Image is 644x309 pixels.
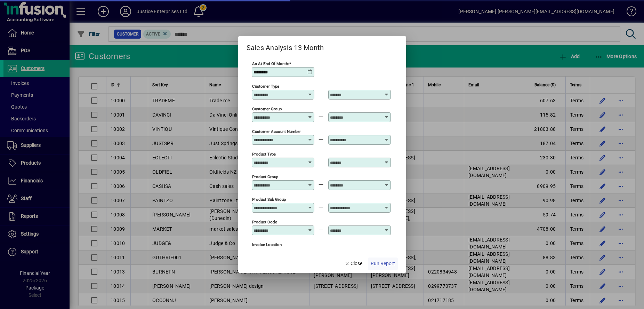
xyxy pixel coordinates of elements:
[341,257,365,270] button: Close
[252,106,282,111] mat-label: Customer Group
[252,197,286,202] mat-label: Product Sub Group
[252,220,277,224] mat-label: Product Code
[252,174,278,179] mat-label: Product Group
[344,260,362,267] span: Close
[252,242,282,247] mat-label: Invoice location
[238,36,332,53] h2: Sales Analysis 13 Month
[252,129,301,134] mat-label: Customer Account Number
[252,61,289,66] mat-label: As at end of month:
[252,84,279,89] mat-label: Customer Type
[368,257,398,270] button: Run Report
[371,260,395,267] span: Run Report
[252,152,276,157] mat-label: Product Type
